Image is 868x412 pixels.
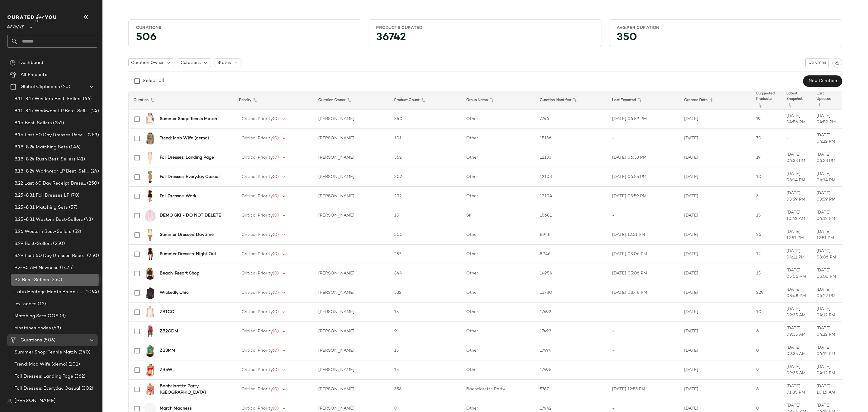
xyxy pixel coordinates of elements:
[607,187,679,206] td: [DATE] 03:59 PM
[313,129,389,148] td: [PERSON_NAME]
[20,337,42,344] span: Curations
[14,204,68,211] span: 8.25-8.31 Matching Sets
[52,120,64,127] span: (251)
[83,216,93,223] span: (43)
[241,406,273,411] span: Critical Priority
[14,325,51,332] span: pinstripes codes
[782,91,812,109] th: Latest Snapshot
[313,148,389,167] td: [PERSON_NAME]
[129,91,234,109] th: Curation
[461,322,535,341] td: Other
[461,91,535,109] th: Group Name
[461,187,535,206] td: Other
[782,380,812,399] td: [DATE] 01:35 PM
[535,380,607,399] td: 5767
[679,91,751,109] th: Created Date
[782,245,812,264] td: [DATE] 04:11 PM
[144,248,156,260] img: LIOR-WD47_V1.jpg
[782,129,812,148] td: -
[241,155,273,160] span: Critical Priority
[273,271,279,276] span: (0)
[77,349,91,356] span: (340)
[751,245,782,264] td: 12
[14,108,89,115] span: 8.11-8.17 Workwear LP Best-Sellers
[241,213,273,218] span: Critical Priority
[144,132,156,144] img: NKAM-WS323_V1.jpg
[160,154,214,161] b: Fall Dresses: Landing Page
[835,61,839,65] img: svg%3e
[14,252,86,259] span: 8.29 Last 60 Day Dresses Receipts
[313,167,389,187] td: [PERSON_NAME]
[607,245,679,264] td: [DATE] 03:06 PM
[14,277,49,284] span: 9.5 Best-Sellers
[241,233,273,237] span: Critical Priority
[461,264,535,283] td: Other
[36,301,46,308] span: (12)
[461,129,535,148] td: Other
[389,109,461,129] td: 340
[14,96,82,103] span: 8.11-8.17 Western Best-Sellers
[679,225,751,245] td: [DATE]
[679,148,751,167] td: [DATE]
[52,240,65,247] span: (250)
[160,367,175,373] b: ZB5WL
[535,187,607,206] td: 12104
[241,252,273,256] span: Critical Priority
[461,303,535,322] td: Other
[19,59,43,66] span: Dashboard
[144,325,156,338] img: MRAE-WD15_V1.jpg
[607,341,679,360] td: -
[160,309,174,315] b: ZB1CC
[160,193,197,199] b: Fall Dresses: Work
[812,129,842,148] td: [DATE] 04:12 PM
[607,91,679,109] th: Last Exported
[679,322,751,341] td: [DATE]
[14,398,56,405] span: [PERSON_NAME]
[313,264,389,283] td: [PERSON_NAME]
[14,156,76,163] span: 8.18-8.24 Rush Best-Sellers
[144,287,156,299] img: SMAD-WS106_V1.jpg
[389,283,461,303] td: 332
[14,240,52,247] span: 8.29 Best-Sellers
[679,109,751,129] td: [DATE]
[535,341,607,360] td: 17494
[273,136,279,141] span: (0)
[59,265,74,271] span: (1475)
[49,277,62,284] span: (250)
[144,306,156,318] img: GRLR-WS136_V1.jpg
[751,283,782,303] td: 229
[751,206,782,225] td: 15
[812,264,842,283] td: [DATE] 05:06 PM
[80,385,93,392] span: (302)
[461,167,535,187] td: Other
[14,192,70,199] span: 8.25-8.31 Fall Dresses LP
[389,148,461,167] td: 362
[535,129,607,148] td: 15136
[461,109,535,129] td: Other
[76,156,85,163] span: (41)
[313,380,389,399] td: [PERSON_NAME]
[313,322,389,341] td: [PERSON_NAME]
[14,361,67,368] span: Trend: Mob Wife (demo)
[805,58,829,67] button: Columns
[812,360,842,380] td: [DATE] 04:12 PM
[535,91,607,109] th: Curation Identifier
[144,190,156,202] img: MALR-WD1608_V1.jpg
[14,144,68,151] span: 8.18-8.24 Matching Sets
[782,206,812,225] td: [DATE] 10:42 AM
[679,245,751,264] td: [DATE]
[144,383,156,395] img: SDYS-WS194_V1.jpg
[273,387,279,391] span: (0)
[181,60,201,66] span: Curations
[131,60,164,66] span: Curation Owner
[144,171,156,183] img: MINK-WD967_V1.jpg
[144,152,156,164] img: ETEF-WD68_V1.jpg
[273,233,279,237] span: (0)
[535,109,607,129] td: 7744
[782,109,812,129] td: [DATE] 04:56 PM
[751,380,782,399] td: 6
[782,303,812,322] td: [DATE] 09:35 AM
[273,290,279,295] span: (0)
[389,380,461,399] td: 358
[751,264,782,283] td: 15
